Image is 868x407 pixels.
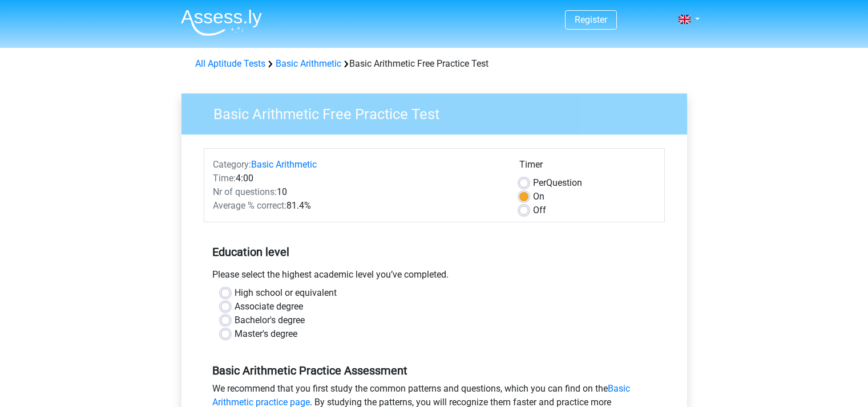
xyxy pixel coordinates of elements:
label: On [533,190,544,203]
a: Basic Arithmetic [251,159,317,170]
div: Timer [519,158,656,176]
img: Assessly [181,9,262,36]
div: Basic Arithmetic Free Practice Test [191,57,678,71]
div: 10 [204,185,511,199]
span: Time: [213,173,236,184]
span: Per [533,177,546,188]
label: Bachelor's degree [235,314,305,327]
h3: Basic Arithmetic Free Practice Test [200,101,679,123]
h5: Basic Arithmetic Practice Assessment [212,364,656,377]
a: Basic Arithmetic [276,58,341,69]
label: Off [533,203,546,217]
label: High school or equivalent [235,286,337,300]
label: Master's degree [235,327,297,341]
div: 4:00 [204,172,511,185]
a: All Aptitude Tests [195,58,265,69]
span: Category: [213,159,251,170]
a: Register [575,14,607,25]
label: Associate degree [235,300,303,314]
label: Question [533,176,582,190]
span: Average % correct: [213,200,286,211]
h5: Education level [212,241,656,263]
div: 81.4% [204,199,511,213]
div: Please select the highest academic level you’ve completed. [204,268,665,286]
span: Nr of questions: [213,186,277,197]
